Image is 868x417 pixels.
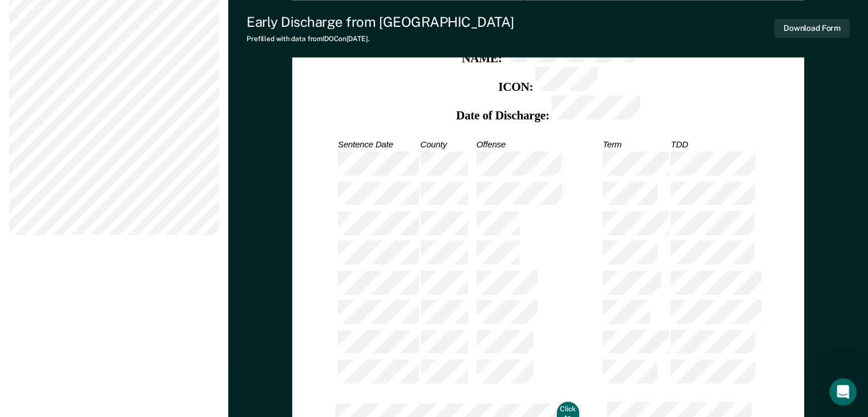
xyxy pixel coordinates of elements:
div: Prefilled with data from IDOC on [DATE] . [247,35,514,43]
th: TDD [670,138,763,151]
th: Offense [475,138,601,151]
th: County [419,138,475,151]
button: Download Form [774,19,850,38]
th: Term [602,138,670,151]
span: ICON: [498,81,533,94]
th: Sentence Date [337,138,419,151]
span: NAME: [462,52,502,65]
span: Date of Discharge: [456,109,550,122]
div: Early Discharge from [GEOGRAPHIC_DATA] [247,14,514,30]
iframe: Intercom live chat [829,378,857,406]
